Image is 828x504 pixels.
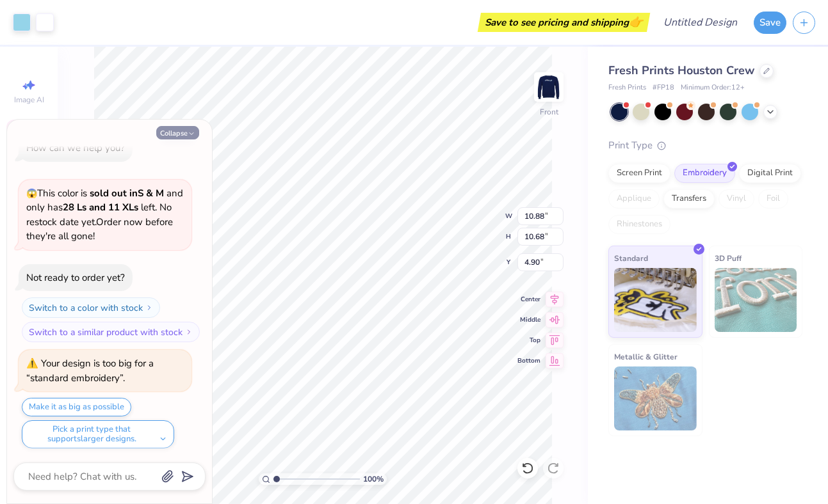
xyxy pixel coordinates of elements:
[90,187,164,200] strong: sold out in S & M
[663,189,715,209] div: Transfers
[758,189,788,209] div: Foil
[681,83,745,93] span: Minimum Order: 12 +
[754,12,786,34] button: Save
[14,95,44,105] span: Image AI
[145,304,153,311] img: Switch to a color with stock
[608,164,670,183] div: Screen Print
[22,420,174,448] button: Pick a print type that supportslarger designs.
[26,141,125,154] div: How can we help you?
[26,187,183,243] span: This color is and only has left . No restock date yet. Order now before they're all gone!
[536,74,562,100] img: Front
[715,251,742,265] span: 3D Puff
[517,295,540,304] span: Center
[653,10,747,35] input: Untitled Design
[629,14,643,29] span: 👉
[718,189,754,209] div: Vinyl
[715,268,797,332] img: 3D Puff
[614,251,648,265] span: Standard
[608,83,646,93] span: Fresh Prints
[185,328,193,336] img: Switch to a similar product with stock
[517,315,540,324] span: Middle
[481,13,647,32] div: Save to see pricing and shipping
[614,350,678,363] span: Metallic & Glitter
[363,473,384,485] span: 100 %
[22,398,131,416] button: Make it as big as possible
[614,268,697,332] img: Standard
[156,126,199,139] button: Collapse
[26,357,154,384] div: Your design is too big for a “standard embroidery”.
[540,106,558,118] div: Front
[517,336,540,345] span: Top
[614,366,697,430] img: Metallic & Glitter
[674,164,735,183] div: Embroidery
[608,138,802,153] div: Print Type
[517,356,540,365] span: Bottom
[608,63,754,78] span: Fresh Prints Houston Crew
[608,189,660,209] div: Applique
[63,201,138,214] strong: 28 Ls and 11 XLs
[739,164,801,183] div: Digital Print
[653,83,674,93] span: # FP18
[608,215,670,234] div: Rhinestones
[26,271,125,284] div: Not ready to order yet?
[22,322,200,342] button: Switch to a similar product with stock
[26,187,37,200] span: 😱
[22,297,160,318] button: Switch to a color with stock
